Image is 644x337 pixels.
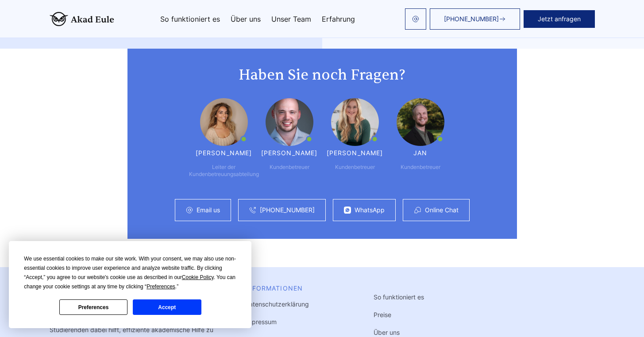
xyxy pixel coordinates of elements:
button: Accept [133,299,201,315]
a: Email us [197,207,220,214]
button: Jetzt anfragen [524,10,595,28]
img: Günther [266,98,313,146]
span: Cookie Policy [182,274,214,280]
div: Kundenbetreuer [335,164,375,171]
img: email [412,15,419,23]
a: Unser Team [271,15,311,23]
div: Kundenbetreuer [270,164,309,171]
div: Kundenbetreuer [401,164,440,171]
span: [PHONE_NUMBER] [444,15,499,23]
a: Preise [374,311,391,318]
a: [PHONE_NUMBER] [260,207,315,214]
div: [PERSON_NAME] [196,149,252,157]
a: Erfahrung [322,15,355,23]
div: We use essential cookies to make our site work. With your consent, we may also use non-essential ... [24,254,236,291]
h2: Haben Sie noch Fragen? [145,66,499,84]
img: logo [50,12,114,26]
div: Jan [413,149,427,157]
a: So funktioniert es [160,15,220,23]
a: [PHONE_NUMBER] [430,8,520,30]
a: Datenschutzerklärung [245,300,309,308]
a: Online Chat [425,207,459,214]
div: Cookie Consent Prompt [9,241,251,328]
a: Impressum [245,318,277,326]
div: [PERSON_NAME] [261,149,318,157]
a: Über uns [231,15,261,23]
div: [PERSON_NAME] [327,149,383,157]
a: So funktioniert es [374,293,424,301]
img: Maria [200,98,248,146]
div: INFORMATIONEN [245,285,349,292]
a: Über uns [374,329,400,336]
img: Irene [331,98,379,146]
img: Jan [397,98,444,146]
button: Preferences [59,299,127,315]
a: WhatsApp [355,207,385,214]
div: Leiter der Kundenbetreuungsabteilung [189,164,259,178]
span: Preferences [147,283,175,290]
